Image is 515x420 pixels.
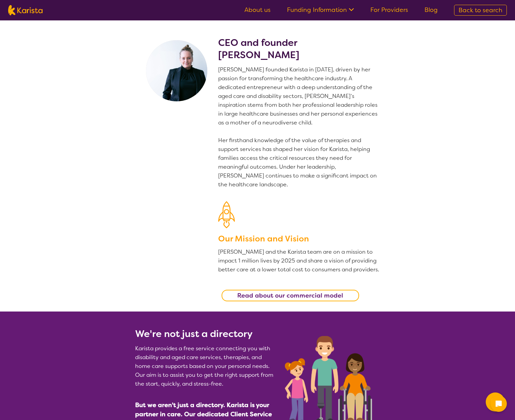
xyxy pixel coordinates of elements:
[218,233,380,245] h3: Our Mission and Vision
[135,344,277,388] p: Karista provides a free service connecting you with disability and aged care services, therapies,...
[218,37,380,61] h2: CEO and founder [PERSON_NAME]
[218,65,380,189] p: [PERSON_NAME] founded Karista in [DATE], driven by her passion for transforming the healthcare in...
[237,291,343,300] b: Read about our commercial model
[458,6,502,14] span: Back to search
[370,6,408,14] a: For Providers
[135,328,277,340] h2: We're not just a directory
[244,6,271,14] a: About us
[424,6,438,14] a: Blog
[486,392,505,411] button: Channel Menu
[218,248,380,274] p: [PERSON_NAME] and the Karista team are on a mission to impact 1 million lives by 2025 and share a...
[454,5,507,16] a: Back to search
[218,201,235,228] img: Our Mission
[287,6,354,14] a: Funding Information
[8,5,43,15] img: Karista logo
